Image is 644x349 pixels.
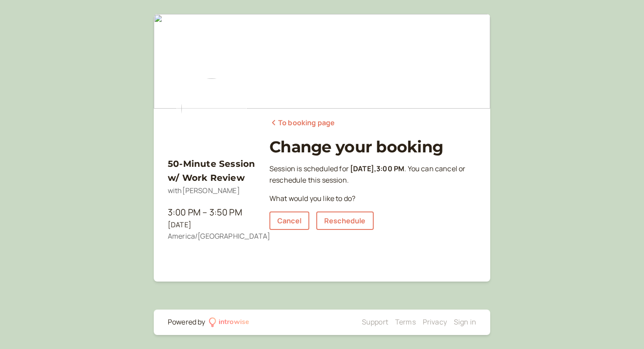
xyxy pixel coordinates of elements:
a: Reschedule [316,212,374,230]
b: [DATE] , 3:00 PM [350,164,404,173]
h1: Change your booking [269,137,476,156]
div: introwise [219,317,249,328]
div: 3:00 PM – 3:50 PM [168,205,255,219]
a: Sign in [454,317,476,327]
a: Support [362,317,388,327]
p: What would you like to do? [269,193,476,204]
a: Privacy [423,317,447,327]
div: [DATE] [168,219,255,231]
span: with [PERSON_NAME] [168,186,240,195]
a: Terms [395,317,416,327]
a: introwise [209,317,250,328]
a: To booking page [269,117,335,129]
a: Cancel [269,212,309,230]
p: Session is scheduled for . You can cancel or reschedule this session. [269,163,476,186]
div: Powered by [168,317,205,328]
h3: 50-Minute Session w/ Work Review [168,157,255,185]
div: America/[GEOGRAPHIC_DATA] [168,231,255,242]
